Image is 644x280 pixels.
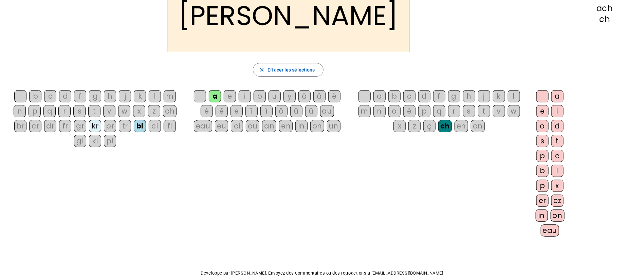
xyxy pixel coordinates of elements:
[551,150,564,162] div: c
[328,90,341,102] div: è
[253,63,323,77] button: Effacer les sélections
[164,90,176,102] div: m
[536,105,549,117] div: e
[551,135,564,147] div: t
[44,120,56,132] div: dr
[536,120,549,132] div: o
[44,90,56,102] div: c
[89,135,101,147] div: kl
[268,66,315,74] span: Effacer les sélections
[536,180,549,192] div: p
[551,120,564,132] div: d
[262,120,276,132] div: an
[134,90,146,102] div: k
[298,90,311,102] div: à
[576,4,633,13] div: ach
[418,90,430,102] div: d
[231,105,243,117] div: ë
[224,90,236,102] div: e
[5,269,639,277] p: Développé par [PERSON_NAME]. Envoyez des commentaires ou des rétroactions à [EMAIL_ADDRESS][DOMAI...
[433,90,445,102] div: f
[73,105,86,117] div: s
[327,120,341,132] div: un
[254,90,266,102] div: o
[508,105,520,117] div: w
[471,120,485,132] div: on
[148,105,160,117] div: z
[551,209,565,222] div: on
[358,105,371,117] div: m
[279,120,293,132] div: en
[433,105,445,117] div: q
[536,165,549,177] div: b
[74,120,86,132] div: gr
[88,105,100,117] div: t
[403,105,416,117] div: é
[29,120,41,132] div: cr
[89,120,101,132] div: kr
[104,90,116,102] div: h
[373,90,386,102] div: a
[403,90,416,102] div: c
[310,120,324,132] div: on
[201,105,213,117] div: é
[373,105,386,117] div: n
[388,90,401,102] div: b
[118,105,130,117] div: w
[478,90,490,102] div: j
[551,105,564,117] div: i
[259,67,265,73] mat-icon: close
[29,90,41,102] div: b
[133,105,145,117] div: x
[536,209,548,222] div: in
[283,90,296,102] div: y
[269,90,281,102] div: u
[260,105,273,117] div: ï
[493,90,505,102] div: k
[536,195,549,207] div: er
[463,105,475,117] div: s
[149,120,161,132] div: cl
[320,105,334,117] div: au
[216,105,228,117] div: ê
[388,105,401,117] div: o
[295,120,308,132] div: in
[74,135,86,147] div: gl
[448,105,460,117] div: r
[536,150,549,162] div: p
[245,105,258,117] div: î
[215,120,228,132] div: eu
[536,135,549,147] div: s
[119,90,131,102] div: j
[455,120,468,132] div: en
[418,105,430,117] div: p
[393,120,406,132] div: x
[551,90,564,102] div: a
[104,135,116,147] div: pl
[209,90,221,102] div: a
[149,90,161,102] div: l
[103,105,115,117] div: v
[551,165,564,177] div: l
[423,120,436,132] div: ç
[275,105,288,117] div: ô
[463,90,475,102] div: h
[246,120,259,132] div: ou
[29,105,41,117] div: p
[14,105,26,117] div: n
[104,120,116,132] div: pr
[119,120,131,132] div: tr
[164,120,176,132] div: fl
[508,90,520,102] div: l
[74,90,86,102] div: f
[448,90,460,102] div: g
[551,180,564,192] div: x
[305,105,317,117] div: ü
[194,120,213,132] div: eau
[551,195,564,207] div: ez
[541,224,559,237] div: eau
[43,105,56,117] div: q
[134,120,146,132] div: bl
[478,105,490,117] div: t
[493,105,505,117] div: v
